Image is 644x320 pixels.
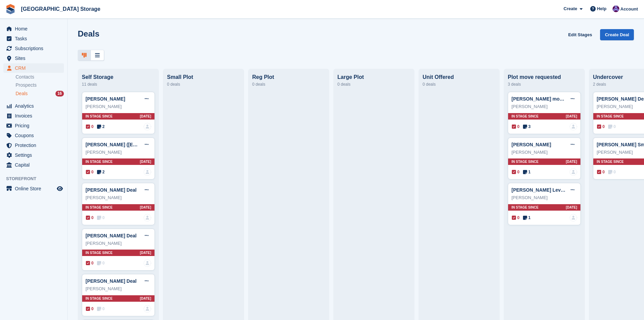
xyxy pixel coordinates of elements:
[86,96,125,102] a: [PERSON_NAME]
[97,169,105,175] span: 2
[15,24,55,34] span: Home
[608,169,616,175] span: 0
[5,4,16,14] img: stora-icon-8386f47178a22dfd0bd8f6a31ec36ba5ce8667c1dd55bd0f319d3a0aa187defe.svg
[86,296,113,301] span: In stage since
[3,121,64,130] a: menu
[18,3,103,15] a: [GEOGRAPHIC_DATA] Storage
[511,142,551,147] a: [PERSON_NAME]
[15,111,55,121] span: Invoices
[511,205,539,210] span: In stage since
[55,91,64,97] div: 16
[86,250,113,255] span: In stage since
[613,5,619,12] img: Hollie Harvey
[337,80,410,88] div: 0 deals
[3,111,64,121] a: menu
[597,114,624,119] span: In stage since
[511,187,615,193] a: [PERSON_NAME] Level or downhill small plot
[511,103,577,110] div: [PERSON_NAME]
[86,285,151,292] div: [PERSON_NAME]
[3,54,64,63] a: menu
[6,175,67,182] span: Storefront
[167,80,240,88] div: 0 deals
[508,80,581,88] div: 3 deals
[597,169,605,175] span: 0
[144,123,151,130] a: deal-assignee-blank
[86,260,94,266] span: 0
[511,194,577,201] div: [PERSON_NAME]
[15,101,55,111] span: Analytics
[15,184,55,193] span: Online Store
[511,114,539,119] span: In stage since
[508,74,581,80] div: Plot move requested
[15,160,55,170] span: Capital
[86,142,223,147] a: [PERSON_NAME] ([EMAIL_ADDRESS][DOMAIN_NAME]) Deal
[597,5,606,12] span: Help
[3,160,64,170] a: menu
[512,215,520,221] span: 0
[600,29,634,40] a: Create Deal
[570,123,577,130] a: deal-assignee-blank
[566,29,595,40] a: Edit Stages
[144,214,151,221] img: deal-assignee-blank
[86,187,137,193] a: [PERSON_NAME] Deal
[252,74,325,80] div: Reg Plot
[140,159,151,164] span: [DATE]
[56,185,64,193] a: Preview store
[3,63,64,73] a: menu
[566,114,577,119] span: [DATE]
[3,44,64,53] a: menu
[167,74,240,80] div: Small Plot
[597,159,624,164] span: In stage since
[3,101,64,111] a: menu
[620,6,638,13] span: Account
[608,124,616,130] span: 0
[16,90,28,97] span: Deals
[337,74,410,80] div: Large Plot
[86,205,113,210] span: In stage since
[512,124,520,130] span: 0
[511,159,539,164] span: In stage since
[97,260,105,266] span: 0
[511,149,577,156] div: [PERSON_NAME]
[566,205,577,210] span: [DATE]
[78,29,99,38] h1: Deals
[3,34,64,43] a: menu
[423,74,496,80] div: Unit Offered
[86,240,151,247] div: [PERSON_NAME]
[97,124,105,130] span: 2
[16,82,37,88] span: Prospects
[86,159,113,164] span: In stage since
[16,74,64,80] a: Contacts
[144,168,151,176] a: deal-assignee-blank
[144,259,151,267] img: deal-assignee-blank
[511,96,602,102] a: [PERSON_NAME] move away from trees
[3,131,64,140] a: menu
[523,124,531,130] span: 3
[86,278,137,284] a: [PERSON_NAME] Deal
[15,44,55,53] span: Subscriptions
[140,114,151,119] span: [DATE]
[140,250,151,255] span: [DATE]
[3,150,64,160] a: menu
[86,194,151,201] div: [PERSON_NAME]
[86,103,151,110] div: [PERSON_NAME]
[86,233,137,238] a: [PERSON_NAME] Deal
[86,124,94,130] span: 0
[570,168,577,176] img: deal-assignee-blank
[16,90,64,97] a: Deals 16
[597,124,605,130] span: 0
[15,131,55,140] span: Coupons
[16,82,64,89] a: Prospects
[570,214,577,221] img: deal-assignee-blank
[140,205,151,210] span: [DATE]
[15,54,55,63] span: Sites
[512,169,520,175] span: 0
[86,169,94,175] span: 0
[82,74,155,80] div: Self Storage
[3,184,64,193] a: menu
[86,114,113,119] span: In stage since
[86,306,94,312] span: 0
[566,159,577,164] span: [DATE]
